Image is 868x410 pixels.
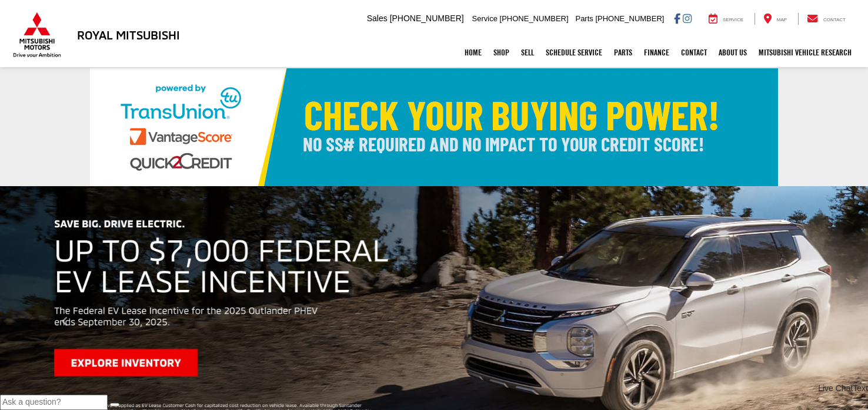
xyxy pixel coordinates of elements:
a: Facebook: Click to visit our Facebook page [674,14,680,23]
a: Instagram: Click to visit our Instagram page [683,14,692,23]
a: Service [700,13,752,25]
a: Sell [515,38,540,67]
span: Sales [367,14,388,23]
a: Schedule Service: Opens in a new tab [540,38,608,67]
span: [PHONE_NUMBER] [595,14,664,23]
a: Map [755,13,796,25]
a: Contact [675,38,713,67]
span: [PHONE_NUMBER] [500,14,569,23]
a: Finance [638,38,675,67]
span: [PHONE_NUMBER] [390,14,464,23]
a: Mitsubishi Vehicle Research [753,38,857,67]
a: Home [459,38,488,67]
span: Service [472,14,498,23]
span: Parts [575,14,593,23]
a: Contact [798,13,854,25]
a: Shop [488,38,515,67]
span: Map [777,17,787,22]
span: Contact [823,17,846,22]
span: Service [723,17,743,22]
a: Parts: Opens in a new tab [608,38,638,67]
a: About Us [713,38,753,67]
img: Check Your Buying Power [90,68,778,186]
img: Mitsubishi [11,12,64,58]
h3: Royal Mitsubishi [77,28,180,41]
